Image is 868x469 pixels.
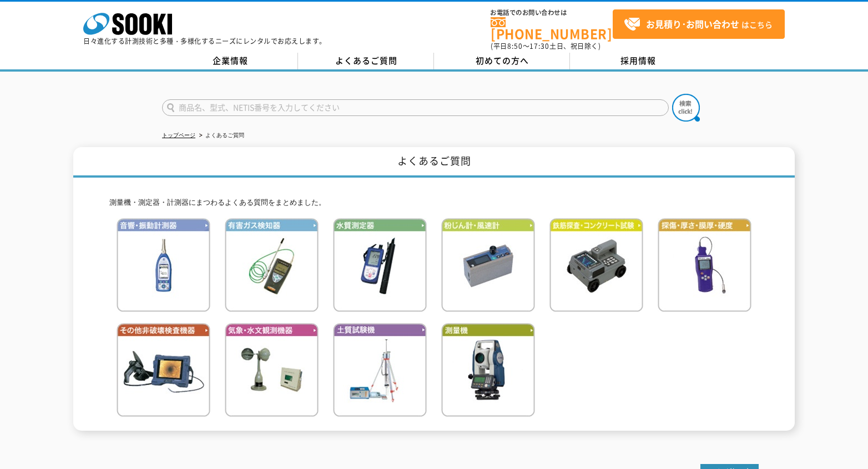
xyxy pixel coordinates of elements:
a: 採用情報 [570,53,706,69]
img: 音響・振動計測器 [117,218,210,312]
a: [PHONE_NUMBER] [491,17,613,40]
a: トップページ [162,132,195,138]
span: 8:50 [507,41,523,51]
img: その他非破壊検査機器 [117,323,210,417]
img: 水質測定器 [333,218,427,312]
img: 測量機 [441,323,535,417]
p: 日々進化する計測技術と多種・多様化するニーズにレンタルでお応えします。 [83,38,326,44]
img: btn_search.png [672,94,700,122]
img: 粉じん計・風速計 [441,218,535,312]
span: お電話でのお問い合わせは [491,9,613,16]
span: 初めての方へ [476,54,529,67]
img: 気象・水文観測機器 [225,323,319,417]
span: はこちら [624,16,773,33]
span: 17:30 [529,41,549,51]
img: 有害ガス検知器 [225,218,319,312]
input: 商品名、型式、NETIS番号を入力してください [162,99,669,116]
a: よくあるご質問 [298,53,434,69]
h1: よくあるご質問 [73,147,795,178]
span: (平日 ～ 土日、祝日除く) [491,41,600,51]
p: 測量機・測定器・計測器にまつわるよくある質問をまとめました。 [109,197,759,209]
a: お見積り･お問い合わせはこちら [613,9,785,39]
strong: お見積り･お問い合わせ [646,17,739,31]
img: 鉄筋検査・コンクリート試験 [549,218,643,312]
li: よくあるご質問 [197,130,244,142]
img: 土質試験機 [333,323,427,417]
a: 企業情報 [162,53,298,69]
img: 探傷・厚さ・膜厚・硬度 [658,218,751,312]
a: 初めての方へ [434,53,570,69]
